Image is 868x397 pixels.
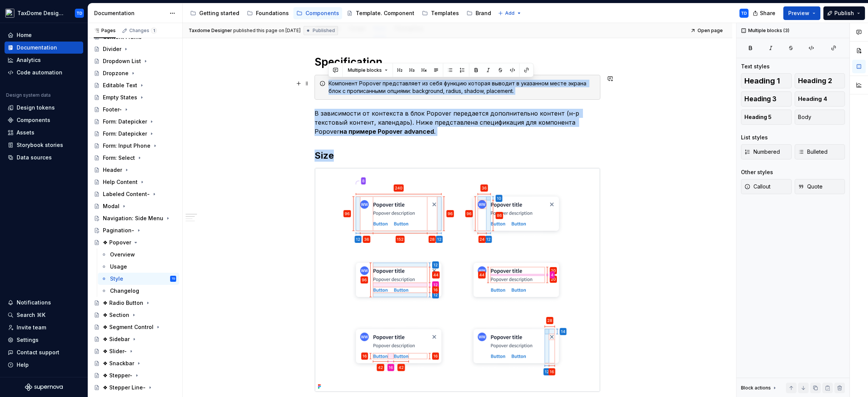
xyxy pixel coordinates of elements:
[91,140,179,152] a: Form: Input Phone
[339,128,434,135] strong: на примере Popover advanced
[25,383,63,391] svg: Supernova Logo
[91,357,179,369] a: ❖ Snackbar
[783,6,820,20] button: Preview
[5,151,83,164] a: Data sources
[103,190,150,198] div: Labeled Content-
[91,43,179,55] a: Divider
[329,80,595,95] div: Компонент Popover представляет из себя функцию которая выводит в указанном месте экрана блок с пр...
[741,168,773,176] div: Other styles
[103,348,127,355] div: ❖ Slider-
[17,44,57,51] div: Documentation
[91,79,179,91] a: Editable Text
[5,346,83,358] button: Contact support
[823,6,865,20] button: Publish
[91,224,179,236] a: Pagination-
[798,95,827,103] span: Heading 4
[17,9,66,17] div: TaxDome Design System
[356,9,414,17] div: Template. Component
[5,139,83,151] a: Storybook stories
[795,110,845,125] button: Body
[110,251,135,258] div: Overview
[233,28,301,34] div: published this page on [DATE]
[103,227,134,234] div: Pagination-
[103,323,153,331] div: ❖ Segment Control
[103,70,129,77] div: Dropzone
[91,345,179,357] a: ❖ Slider-
[91,212,179,224] a: Navigation: Side Menu
[5,102,83,114] a: Design tokens
[199,9,239,17] div: Getting started
[103,215,163,222] div: Navigation: Side Menu
[744,148,780,156] span: Numbered
[103,130,147,137] div: Form: Datepicker
[798,148,828,156] span: Bulleted
[103,94,137,101] div: Empty States
[5,321,83,334] a: Invite team
[98,261,179,273] a: Usage
[91,176,179,188] a: Help Content
[91,297,179,309] a: ❖ Radio Button
[834,9,854,17] span: Publish
[741,134,768,141] div: List styles
[91,333,179,345] a: ❖ Sidebar
[17,56,41,64] div: Analytics
[103,311,129,319] div: ❖ Section
[17,299,51,306] div: Notifications
[103,45,121,53] div: Divider
[795,179,845,194] button: Quote
[744,183,770,190] span: Callout
[688,25,726,36] a: Open page
[744,95,777,103] span: Heading 3
[91,152,179,164] a: Form: Select
[749,6,780,20] button: Share
[798,77,832,85] span: Heading 2
[103,166,122,174] div: Header
[315,168,600,392] img: 0cffbcf1-27dd-46c8-9051-51cc2710c383.png
[313,28,335,34] span: Published
[98,285,179,297] a: Changelog
[91,55,179,67] a: Dropdown List
[172,275,175,283] div: TD
[94,28,116,34] div: Pages
[17,361,29,369] div: Help
[103,142,150,150] div: Form: Input Phone
[5,9,14,18] img: da704ea1-22e8-46cf-95f8-d9f462a55abe.png
[5,54,83,66] a: Analytics
[5,42,83,54] a: Documentation
[315,55,600,69] h1: Specification
[110,263,127,270] div: Usage
[5,29,83,41] a: Home
[91,128,179,140] a: Form: Datepicker
[17,154,52,161] div: Data sources
[795,144,845,159] button: Bulleted
[741,179,792,194] button: Callout
[17,69,62,76] div: Code automation
[315,109,600,136] p: В зависимости от контекста в блок Popover передается дополнительно контент (н-р текстовый контент...
[91,91,179,103] a: Empty States
[103,178,138,186] div: Help Content
[187,6,494,21] div: Page tree
[795,73,845,88] button: Heading 2
[5,359,83,371] button: Help
[305,9,339,17] div: Components
[98,273,179,285] a: StyleTD
[5,66,83,79] a: Code automation
[91,200,179,212] a: Modal
[17,141,63,149] div: Storybook stories
[431,9,459,17] div: Templates
[17,104,55,111] div: Design tokens
[5,334,83,346] a: Settings
[98,249,179,261] a: Overview
[17,311,45,319] div: Search ⌘K
[103,299,143,307] div: ❖ Radio Button
[91,188,179,200] a: Labeled Content-
[17,116,50,124] div: Components
[91,382,179,394] a: ❖ Stepper Line-
[91,309,179,321] a: ❖ Section
[463,7,494,19] a: Brand
[94,9,166,17] div: Documentation
[103,360,134,367] div: ❖ Snackbar
[110,275,123,283] div: Style
[741,385,771,391] div: Block actions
